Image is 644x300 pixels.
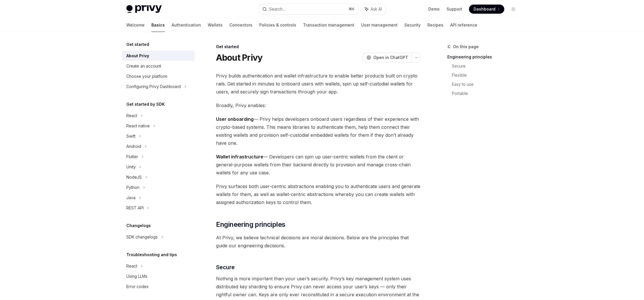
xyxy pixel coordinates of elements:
div: Configuring Privy Dashboard [126,83,181,90]
div: REST API [126,205,144,211]
a: Connectors [229,18,252,32]
div: Choose your platform [126,73,167,80]
h5: Get started by SDK [126,101,165,108]
a: Dashboard [469,5,504,14]
a: About Privy [122,51,195,61]
div: SDK changelogs [126,234,158,240]
span: On this page [453,43,479,50]
h5: Changelogs [126,222,151,229]
a: Authentication [172,18,201,32]
button: Ask AI [361,4,386,14]
span: Dashboard [474,6,495,12]
div: Java [126,194,135,201]
a: Transaction management [303,18,354,32]
div: NodeJS [126,174,142,181]
a: Demo [428,6,440,12]
div: Search... [269,6,285,13]
a: Engineering principles [447,52,522,62]
div: Unity [126,164,136,170]
span: Engineering principles [216,220,285,229]
div: Error codes [126,283,149,290]
div: About Privy [126,52,149,59]
div: Create an account [126,63,161,70]
h1: About Privy [216,52,263,63]
a: Using LLMs [122,271,195,281]
a: API reference [450,18,477,32]
a: Basics [151,18,165,32]
h5: Get started [126,41,149,48]
a: Portable [452,89,522,98]
button: Open in ChatGPT [363,53,411,62]
a: Policies & controls [259,18,296,32]
img: light logo [126,5,162,13]
h5: Troubleshooting and tips [126,251,177,258]
span: — Developers can spin up user-centric wallets from the client or general-purpose wallets from the... [216,153,421,177]
button: Search...⌘K [258,4,358,14]
a: Secure [452,62,522,71]
span: Secure [216,263,235,271]
div: Swift [126,133,135,140]
div: React [126,263,137,270]
a: Recipes [427,18,443,32]
div: Python [126,184,139,191]
div: React native [126,123,150,129]
a: Security [404,18,421,32]
span: Open in ChatGPT [373,55,408,60]
button: Toggle dark mode [509,5,518,14]
span: Privy builds authentication and wallet infrastructure to enable better products built on crypto r... [216,72,421,96]
a: Error codes [122,281,195,292]
span: At Privy, we believe technical decisions are moral decisions. Below are the principles that guide... [216,234,421,250]
span: ⌘ K [349,7,355,11]
span: — Privy helps developers onboard users regardless of their experience with crypto-based systems. ... [216,115,421,147]
a: Easy to use [452,80,522,89]
a: User management [361,18,398,32]
a: Create an account [122,61,195,71]
a: Flexible [452,71,522,80]
div: Android [126,143,141,150]
a: Welcome [126,18,145,32]
span: Privy surfaces both user-centric abstractions enabling you to authenticate users and generate wal... [216,182,421,206]
div: Get started [216,44,421,50]
div: Flutter [126,153,138,160]
strong: Wallet infrastructure [216,154,263,160]
span: Broadly, Privy enables: [216,101,421,109]
a: Wallets [208,18,223,32]
a: Support [447,6,462,12]
span: Ask AI [371,6,382,12]
div: React [126,112,137,119]
a: Choose your platform [122,71,195,81]
div: Using LLMs [126,273,147,280]
strong: User onboarding [216,116,254,122]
